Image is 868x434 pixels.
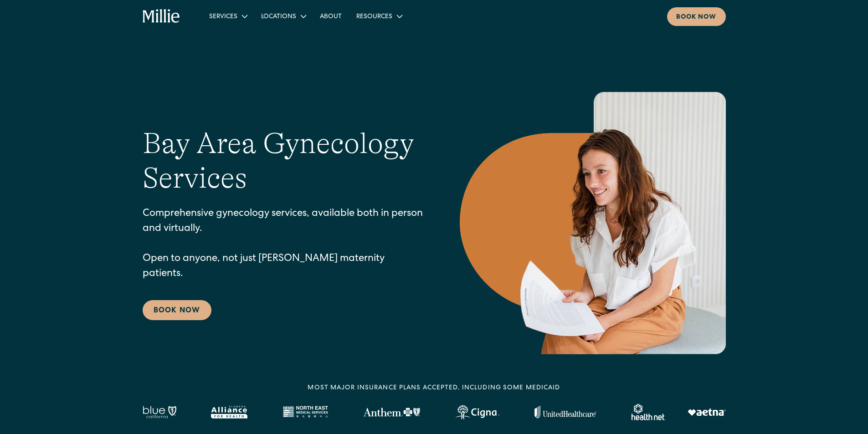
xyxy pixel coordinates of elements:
a: home [143,9,180,24]
div: Resources [349,9,409,24]
a: Book now [667,7,726,26]
div: Book now [676,13,717,22]
div: Locations [261,12,296,22]
img: North East Medical Services logo [282,406,328,419]
img: Healthnet logo [632,404,666,420]
img: Alameda Alliance logo [211,406,247,419]
img: Anthem Logo [363,408,420,417]
a: About [313,9,349,24]
a: Book Now [143,300,211,320]
img: Cigna logo [455,405,499,419]
div: MOST MAJOR INSURANCE PLANS ACCEPTED, INCLUDING some MEDICAID [308,383,560,393]
div: Services [209,12,237,22]
img: United Healthcare logo [534,406,596,419]
div: Locations [254,9,313,24]
img: Aetna logo [688,408,726,416]
div: Resources [356,12,392,22]
img: Blue California logo [143,406,176,419]
div: Services [202,9,254,24]
p: Comprehensive gynecology services, available both in person and virtually. Open to anyone, not ju... [143,207,423,282]
img: Smiling woman holding documents during a consultation, reflecting supportive guidance in maternit... [460,92,726,354]
h1: Bay Area Gynecology Services [143,126,423,196]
